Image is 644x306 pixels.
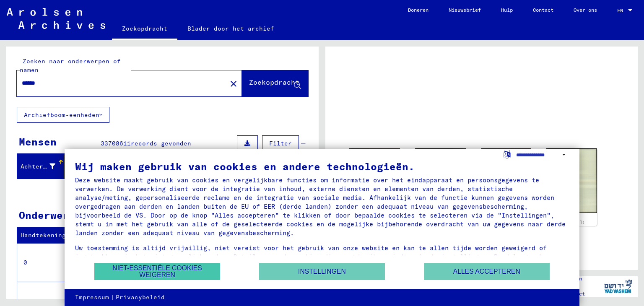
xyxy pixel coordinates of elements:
[122,25,167,32] font: Zoekopdracht
[269,140,292,147] font: Filter
[75,160,415,173] font: Wij maken gebruik van cookies en andere technologieën.
[242,70,308,96] button: Zoekopdracht
[21,229,88,242] div: Handtekening
[501,7,513,13] font: Hulp
[112,265,202,278] font: Niet-essentiële cookies weigeren
[481,148,532,213] img: 001.jpg
[449,7,481,13] font: Nieuwsbrief
[19,135,57,148] font: Mensen
[94,263,220,280] button: Niet-essentiële cookies weigeren
[75,176,566,237] font: Deze website maakt gebruik van cookies en vergelijkbare functies om informatie over het eindappar...
[75,293,109,301] font: Impressum
[7,8,105,29] img: Arolsen_neg.svg
[229,79,239,89] mat-icon: close
[298,268,346,275] font: Instellingen
[20,57,121,74] font: Zoeken naar onderwerpen of namen
[415,148,466,185] img: 002.jpg
[408,7,428,13] font: Doneren
[112,18,177,40] a: Zoekopdracht
[131,140,191,147] font: records gevonden
[249,78,299,86] font: Zoekopdracht
[101,140,131,147] font: 33708611
[546,148,597,213] img: 002.jpg
[75,244,562,270] font: Uw toestemming is altijd vrijwillig, niet vereist voor het gebruik van onze website en kan te all...
[17,107,109,123] button: Archiefboom-eenheden
[21,160,66,173] div: Achternaam
[21,231,66,239] font: Handtekening
[187,25,274,32] font: Blader door het archief
[262,135,299,151] button: Filter
[19,209,88,221] font: Onderwerpen
[602,276,634,297] img: yv_logo.png
[116,293,165,302] a: Privacybeleid
[259,263,385,280] button: Instellingen
[617,7,623,13] font: EN
[349,148,400,184] img: 001.jpg
[177,18,284,39] a: Blader door het archief
[23,297,35,305] font: 0,1
[64,155,111,178] mat-header-cell: Voornaam
[453,268,520,275] font: Alles accepteren
[225,75,242,92] button: Duidelijk
[424,263,550,280] button: Alles accepteren
[533,7,553,13] font: Contact
[21,163,58,170] font: Achternaam
[24,111,99,119] font: Archiefboom-eenheden
[75,293,109,302] a: Impressum
[116,293,165,301] font: Privacybeleid
[23,259,27,266] font: 0
[17,155,64,178] mat-header-cell: Achternaam
[574,7,597,13] font: Over ons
